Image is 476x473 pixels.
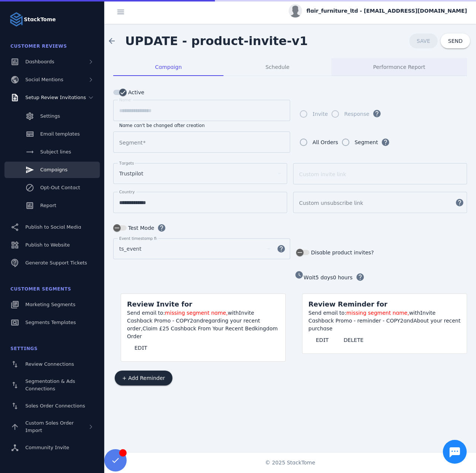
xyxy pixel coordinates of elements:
[40,203,56,208] span: Report
[134,345,147,350] span: EDIT
[4,144,100,160] a: Subject lines
[295,270,304,279] mat-icon: watch_later
[4,356,100,372] a: Review Connections
[333,274,353,280] span: 0 hours
[127,309,279,340] div: Invite Cashback Promo - COPY2 regarding your recent order,Claim £25 Cashback From Your Recent Bed...
[25,260,87,266] span: Generate Support Tickets
[315,274,333,280] span: 5 days
[25,242,70,248] span: Publish to Website
[25,320,76,325] span: Segments Templates
[115,371,172,385] button: + Add Reminder
[311,109,328,118] label: Invite
[40,113,60,119] span: Settings
[165,310,228,316] span: missing segment name,
[312,138,338,147] div: All Orders
[9,12,24,27] img: Logo image
[373,64,425,70] span: Performance Report
[25,420,74,433] span: Custom Sales Order Import
[40,167,67,172] span: Campaigns
[25,361,74,367] span: Review Connections
[272,244,290,253] mat-icon: help
[304,274,315,280] span: Wait
[24,16,56,23] strong: StackTome
[4,374,100,396] a: Segmentation & Ads Connections
[289,4,302,18] img: profile.jpg
[119,198,281,207] input: Country
[10,44,67,49] span: Customer Reviews
[299,171,346,177] mat-label: Custom invite link
[25,59,54,64] span: Dashboards
[127,300,192,308] span: Review Invite for
[193,318,203,324] span: and
[4,296,100,313] a: Marketing Segments
[343,109,369,118] label: Response
[127,88,144,97] label: Active
[119,140,143,146] mat-label: Segment
[353,138,378,147] label: Segment
[308,310,346,316] span: Send email to:
[441,34,470,48] button: SEND
[4,126,100,142] a: Email templates
[127,223,154,232] label: Test Mode
[346,310,409,316] span: missing segment name,
[25,77,63,82] span: Social Mentions
[25,224,81,230] span: Publish to Social Media
[4,162,100,178] a: Campaigns
[10,346,38,351] span: Settings
[4,219,100,235] a: Publish to Social Media
[310,248,374,257] label: Disable product invites?
[265,459,315,467] span: © 2025 StackTome
[289,4,467,18] button: flair_furniture_ltd - [EMAIL_ADDRESS][DOMAIN_NAME]
[127,340,155,355] button: EDIT
[409,310,420,316] span: with
[308,309,461,333] div: Invite Cashback Promo - reminder - COPY2 About your recent purchase
[25,378,75,391] span: Segmentation & Ads Connections
[4,197,100,214] a: Report
[119,138,284,147] input: Segment
[25,95,86,100] span: Setup Review Invitations
[4,398,100,414] a: Sales Order Connections
[316,337,329,343] span: EDIT
[119,169,143,178] span: Trustpilot
[4,180,100,196] a: Opt-Out Contact
[40,185,80,190] span: Opt-Out Contact
[336,333,371,347] button: DELETE
[119,98,131,102] mat-label: Name
[228,310,239,316] span: with
[10,286,71,292] span: Customer Segments
[4,255,100,271] a: Generate Support Tickets
[308,333,336,347] button: EDIT
[25,403,85,409] span: Sales Order Connections
[308,300,387,308] span: Review Reminder for
[119,244,142,253] span: ts_event
[266,64,289,70] span: Schedule
[119,161,134,165] mat-label: Targets
[122,375,165,381] span: + Add Reminder
[448,38,463,44] span: SEND
[155,64,182,70] span: Campaign
[403,318,413,324] span: and
[25,302,75,307] span: Marketing Segments
[25,445,69,450] span: Community Invite
[299,200,363,206] mat-label: Custom unsubscribe link
[125,34,308,48] span: UPDATE - product-invite-v1
[4,314,100,331] a: Segments Templates
[40,131,80,137] span: Email templates
[119,236,162,241] mat-label: Event timestamp field
[4,237,100,253] a: Publish to Website
[307,7,467,15] span: flair_furniture_ltd - [EMAIL_ADDRESS][DOMAIN_NAME]
[4,439,100,456] a: Community Invite
[4,108,100,124] a: Settings
[119,121,205,128] mat-hint: Name can't be changed after creation
[343,337,364,343] span: DELETE
[127,310,165,316] span: Send email to:
[40,149,71,155] span: Subject lines
[119,190,135,194] mat-label: Country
